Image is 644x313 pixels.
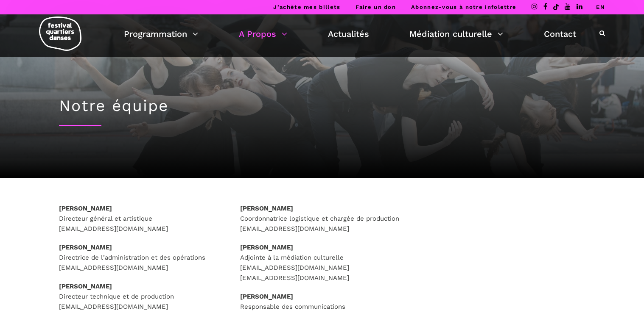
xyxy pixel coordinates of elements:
a: A Propos [239,27,287,41]
img: logo-fqd-med [39,17,81,51]
a: Actualités [328,27,369,41]
a: Faire un don [356,4,396,10]
p: Adjointe à la médiation culturelle [EMAIL_ADDRESS][DOMAIN_NAME] [EMAIL_ADDRESS][DOMAIN_NAME] [240,242,404,283]
strong: [PERSON_NAME] [59,283,112,290]
p: Directeur général et artistique [EMAIL_ADDRESS][DOMAIN_NAME] [59,203,223,234]
a: Médiation culturelle [409,27,503,41]
strong: [PERSON_NAME] [59,205,112,212]
a: J’achète mes billets [273,4,340,10]
strong: [PERSON_NAME] [240,205,293,212]
a: Contact [544,27,576,41]
strong: [PERSON_NAME] [240,293,293,300]
strong: [PERSON_NAME] [240,244,293,251]
h1: Notre équipe [59,97,585,115]
a: EN [596,4,605,10]
strong: [PERSON_NAME] [59,244,112,251]
p: Directeur technique et de production [EMAIL_ADDRESS][DOMAIN_NAME] [59,281,223,312]
p: Coordonnatrice logistique et chargée de production [EMAIL_ADDRESS][DOMAIN_NAME] [240,203,404,234]
a: Abonnez-vous à notre infolettre [411,4,516,10]
p: Directrice de l’administration et des opérations [EMAIL_ADDRESS][DOMAIN_NAME] [59,242,223,273]
a: Programmation [124,27,198,41]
